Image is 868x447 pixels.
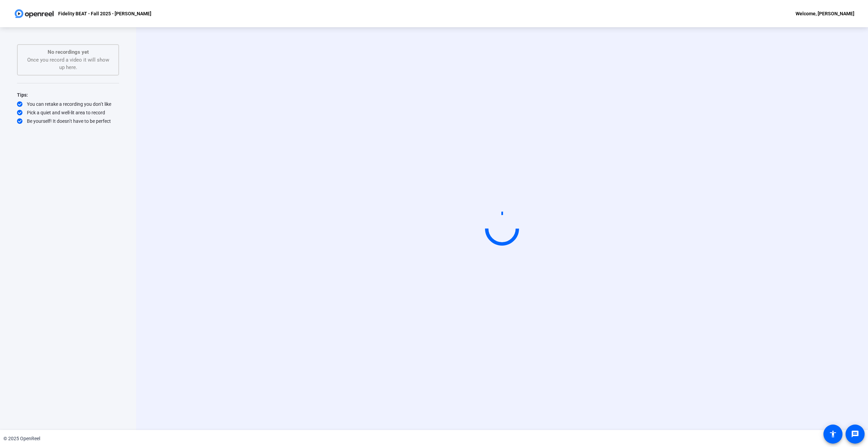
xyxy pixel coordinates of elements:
div: Once you record a video it will show up here. [24,48,112,71]
div: Pick a quiet and well-lit area to record [17,109,119,116]
p: Fidelity BEAT - Fall 2025 - [PERSON_NAME] [58,10,151,18]
mat-icon: message [851,430,859,438]
div: You can retake a recording you don’t like [17,101,119,107]
mat-icon: accessibility [829,430,837,438]
div: Be yourself! It doesn’t have to be perfect [17,118,119,125]
img: OpenReel logo [14,7,55,20]
div: Tips: [17,91,119,99]
div: Welcome, [PERSON_NAME] [796,10,854,18]
p: No recordings yet [24,48,112,56]
div: © 2025 OpenReel [3,435,40,442]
